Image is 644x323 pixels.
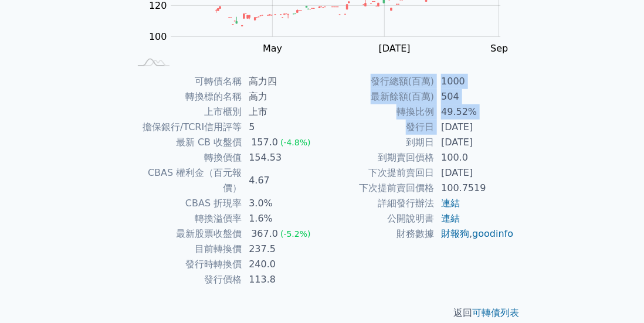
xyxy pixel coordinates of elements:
td: [DATE] [434,165,514,181]
td: 可轉債名稱 [130,74,242,89]
td: 3.0% [242,196,322,211]
td: [DATE] [434,135,514,150]
tspan: [DATE] [379,43,411,54]
tspan: May [263,43,282,54]
td: 154.53 [242,150,322,165]
a: 連結 [441,213,460,224]
td: 5 [242,120,322,135]
td: 發行總額(百萬) [322,74,434,89]
span: (-5.2%) [280,229,311,239]
td: 最新餘額(百萬) [322,89,434,104]
tspan: Sep [491,43,509,54]
a: 可轉債列表 [472,307,519,318]
td: 財務數據 [322,226,434,242]
td: 發行日 [322,120,434,135]
iframe: Chat Widget [585,267,644,323]
td: 237.5 [242,242,322,257]
td: 113.8 [242,272,322,287]
td: 轉換溢價率 [130,211,242,226]
td: 最新股票收盤價 [130,226,242,242]
td: CBAS 折現率 [130,196,242,211]
a: 連結 [441,198,460,209]
td: 49.52% [434,104,514,120]
td: , [434,226,514,242]
td: 到期日 [322,135,434,150]
td: 高力 [242,89,322,104]
td: [DATE] [434,120,514,135]
div: 157.0 [249,135,280,150]
td: 1000 [434,74,514,89]
td: 504 [434,89,514,104]
td: 發行價格 [130,272,242,287]
p: 返回 [116,306,528,320]
a: 財報狗 [441,228,469,239]
td: 轉換比例 [322,104,434,120]
td: 上市櫃別 [130,104,242,120]
span: (-4.8%) [280,138,311,147]
td: 240.0 [242,257,322,272]
td: 100.7519 [434,181,514,196]
div: 367.0 [249,226,280,242]
td: 到期賣回價格 [322,150,434,165]
td: 轉換價值 [130,150,242,165]
td: 擔保銀行/TCRI信用評等 [130,120,242,135]
td: 上市 [242,104,322,120]
td: 公開說明書 [322,211,434,226]
td: 4.67 [242,165,322,196]
tspan: 100 [149,31,167,42]
td: 目前轉換價 [130,242,242,257]
td: 最新 CB 收盤價 [130,135,242,150]
td: CBAS 權利金（百元報價） [130,165,242,196]
a: goodinfo [472,228,513,239]
td: 轉換標的名稱 [130,89,242,104]
td: 發行時轉換價 [130,257,242,272]
td: 下次提前賣回價格 [322,181,434,196]
td: 詳細發行辦法 [322,196,434,211]
td: 100.0 [434,150,514,165]
div: 聊天小工具 [585,267,644,323]
td: 1.6% [242,211,322,226]
td: 下次提前賣回日 [322,165,434,181]
td: 高力四 [242,74,322,89]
